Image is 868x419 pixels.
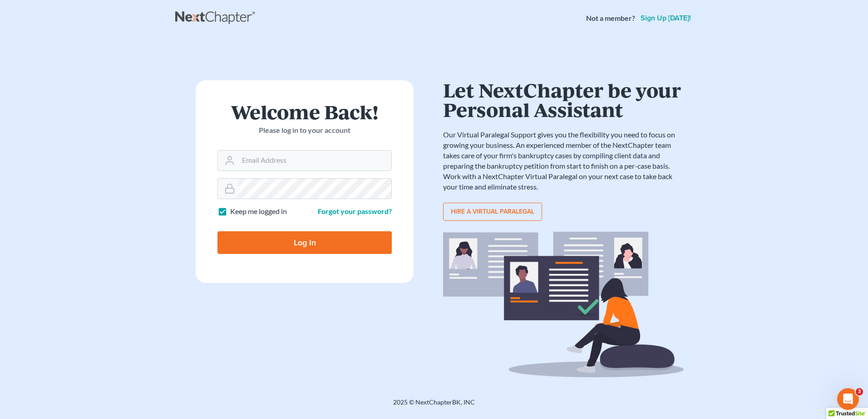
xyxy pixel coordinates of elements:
a: Sign up [DATE]! [639,15,693,22]
label: Keep me logged in [230,206,287,217]
h1: Welcome Back! [217,102,392,122]
p: Our Virtual Paralegal Support gives you the flexibility you need to focus on growing your busines... [443,130,684,192]
p: Please log in to your account [217,125,392,136]
iframe: Intercom live chat [837,388,859,410]
span: 3 [856,388,863,395]
div: 2025 © NextChapterBK, INC [175,398,693,414]
a: Forgot your password? [318,207,392,215]
h1: Let NextChapter be your Personal Assistant [443,80,684,119]
input: Email Address [238,151,391,171]
a: Hire a virtual paralegal [443,203,542,221]
input: Log In [217,231,392,254]
img: virtual_paralegal_bg-b12c8cf30858a2b2c02ea913d52db5c468ecc422855d04272ea22d19010d70dc.svg [443,232,684,377]
strong: Not a member? [586,13,635,24]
